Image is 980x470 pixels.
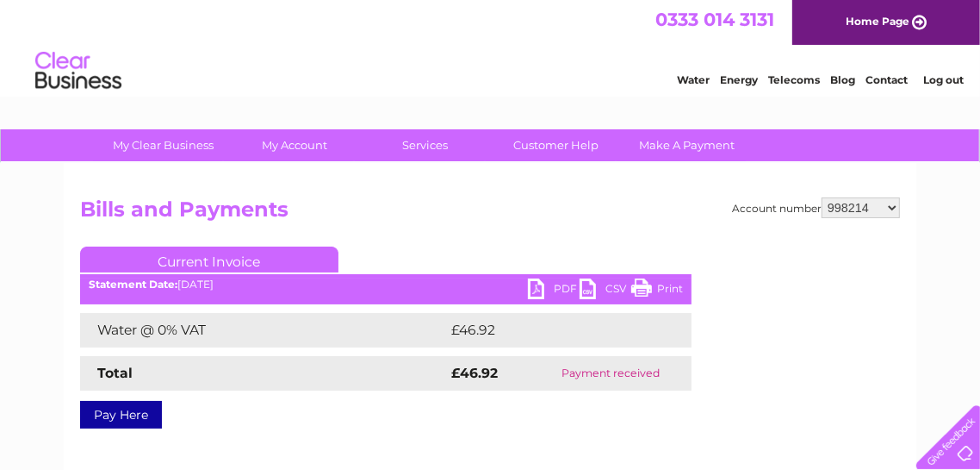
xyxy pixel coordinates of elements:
[617,129,759,161] a: Make A Payment
[355,129,497,161] a: Services
[447,313,657,348] td: £46.92
[34,45,122,97] img: logo.png
[84,9,898,84] div: Clear Business is a trading name of Verastar Limited (registered in [GEOGRAPHIC_DATA] No. 3667643...
[580,279,631,304] a: CSV
[720,73,758,86] a: Energy
[80,197,900,230] h2: Bills and Payments
[732,197,900,218] div: Account number
[923,73,964,86] a: Log out
[80,401,162,429] a: Pay Here
[677,73,710,86] a: Water
[631,279,683,304] a: Print
[89,278,177,291] b: Statement Date:
[530,356,692,391] td: Payment received
[97,365,133,381] strong: Total
[80,279,692,291] div: [DATE]
[80,247,338,273] a: Current Invoice
[486,129,628,161] a: Customer Help
[768,73,820,86] a: Telecoms
[451,365,498,381] strong: £46.92
[224,129,366,161] a: My Account
[865,73,908,86] a: Contact
[93,129,235,161] a: My Clear Business
[528,279,580,304] a: PDF
[655,9,774,30] a: 0333 014 3131
[80,313,447,348] td: Water @ 0% VAT
[830,73,855,86] a: Blog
